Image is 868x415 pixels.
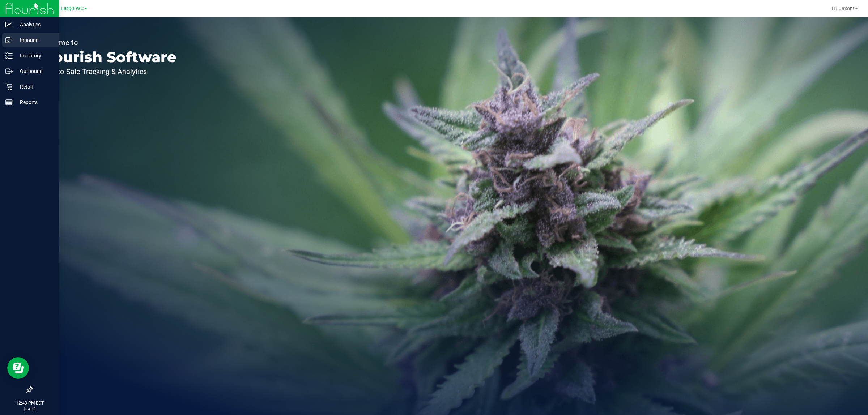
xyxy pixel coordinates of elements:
inline-svg: Retail [5,83,13,90]
inline-svg: Analytics [5,21,13,28]
inline-svg: Outbound [5,68,13,75]
p: Analytics [13,20,56,29]
inline-svg: Inventory [5,52,13,59]
p: Retail [13,82,56,91]
p: Welcome to [39,39,176,46]
inline-svg: Inbound [5,37,13,44]
iframe: Resource center [7,357,29,379]
span: Largo WC [61,5,84,12]
p: Seed-to-Sale Tracking & Analytics [39,68,176,75]
span: Hi, Jaxon! [832,5,854,11]
p: Outbound [13,67,56,76]
p: [DATE] [3,406,56,412]
p: 12:43 PM EDT [3,400,56,406]
p: Reports [13,98,56,107]
p: Inventory [13,51,56,60]
inline-svg: Reports [5,99,13,106]
p: Inbound [13,36,56,44]
p: Flourish Software [39,50,176,64]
